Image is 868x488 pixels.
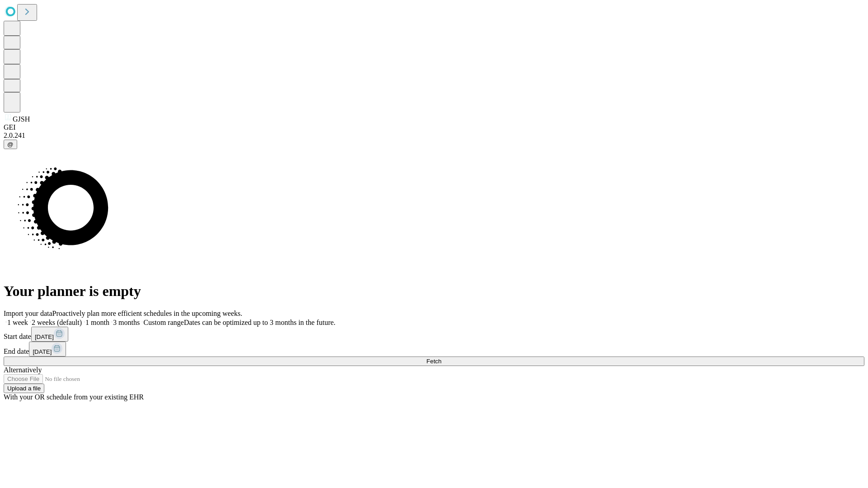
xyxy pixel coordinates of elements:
span: 1 week [7,319,28,326]
span: Import your data [4,310,52,317]
span: [DATE] [35,333,54,340]
div: Start date [4,327,864,342]
span: @ [7,141,14,148]
span: Custom range [143,319,184,326]
span: [DATE] [33,348,52,355]
button: Fetch [4,357,864,366]
button: Upload a file [4,384,44,393]
span: Fetch [426,358,441,365]
button: @ [4,140,17,149]
span: With your OR schedule from your existing EHR [4,393,144,401]
span: 1 month [85,319,109,326]
span: Dates can be optimized up to 3 months in the future. [184,319,335,326]
div: End date [4,342,864,357]
button: [DATE] [29,342,66,357]
span: 2 weeks (default) [32,319,82,326]
span: GJSH [13,115,30,123]
span: 3 months [113,319,140,326]
button: [DATE] [31,327,68,342]
span: Alternatively [4,366,42,374]
span: Proactively plan more efficient schedules in the upcoming weeks. [52,310,242,317]
div: GEI [4,123,864,131]
h1: Your planner is empty [4,283,864,300]
div: 2.0.241 [4,131,864,140]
